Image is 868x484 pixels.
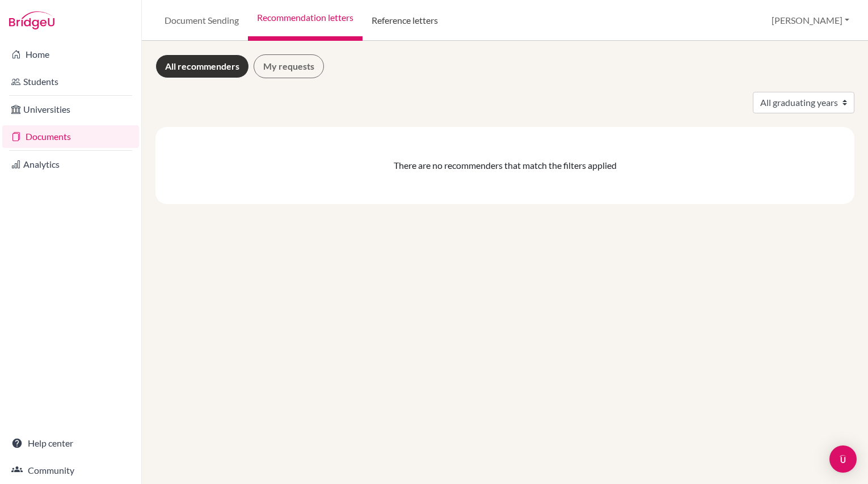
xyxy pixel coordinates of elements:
a: Students [2,70,139,93]
a: Documents [2,125,139,148]
a: Community [2,459,139,482]
div: There are no recommenders that match the filters applied [165,159,845,172]
button: [PERSON_NAME] [766,10,854,31]
a: Home [2,43,139,66]
a: All recommenders [155,54,249,78]
a: Analytics [2,153,139,176]
a: Universities [2,98,139,121]
img: Bridge-U [9,11,54,29]
a: My requests [254,54,324,78]
a: Help center [2,432,139,455]
div: Open Intercom Messenger [829,445,857,473]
